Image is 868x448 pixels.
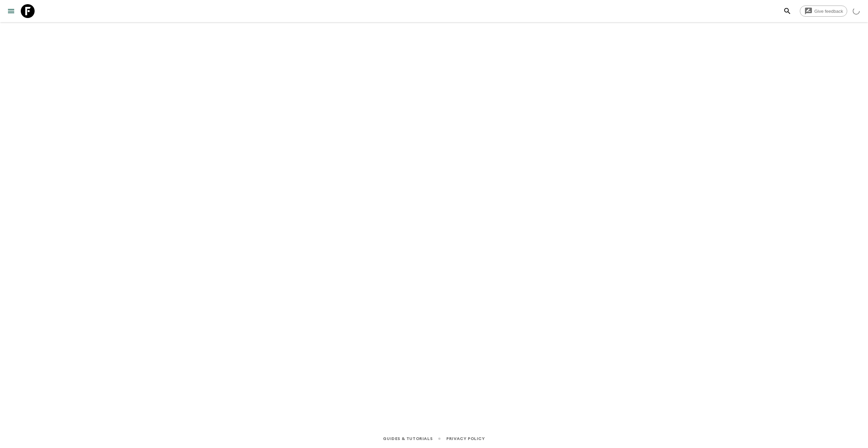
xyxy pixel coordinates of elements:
[800,6,847,17] a: Give feedback
[811,9,847,14] span: Give feedback
[383,435,432,442] a: Guides & Tutorials
[4,4,18,18] button: menu
[446,435,485,442] a: Privacy Policy
[780,4,794,18] button: search adventures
